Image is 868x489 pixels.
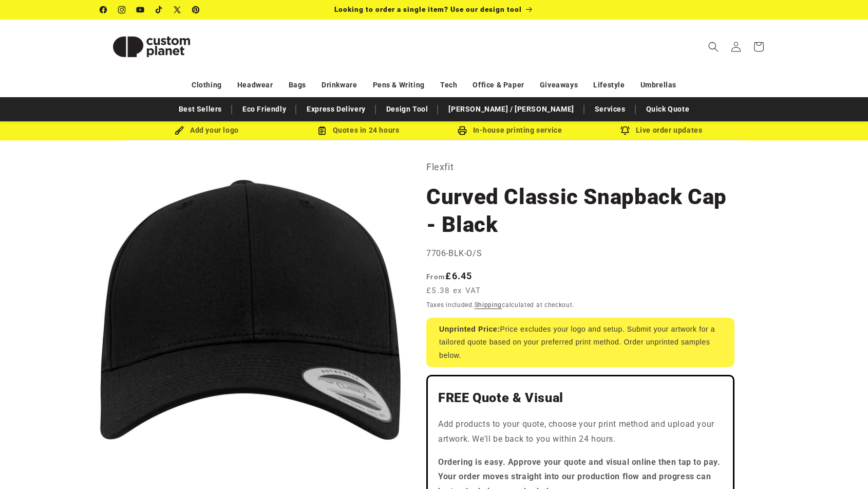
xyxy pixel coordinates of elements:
[475,301,502,309] a: Shipping
[97,20,207,74] a: Custom Planet
[192,76,222,94] a: Clothing
[426,248,482,258] span: 7706-BLK-O/S
[440,76,457,94] a: Tech
[586,124,737,137] div: Live order updates
[289,76,306,94] a: Bags
[237,76,273,94] a: Headwear
[100,159,401,460] media-gallery: Gallery Viewer
[301,100,371,118] a: Express Delivery
[702,35,725,58] summary: Search
[100,24,203,70] img: Custom Planet
[434,124,586,137] div: In-house printing service
[426,285,481,297] span: £5.38 ex VAT
[438,390,723,406] h2: FREE Quote & Visual
[640,76,676,94] a: Umbrellas
[641,100,695,118] a: Quick Quote
[426,183,734,239] h1: Curved Classic Snapback Cap - Black
[458,126,467,135] img: In-house printing
[443,100,579,118] a: [PERSON_NAME] / [PERSON_NAME]
[131,124,282,137] div: Add your logo
[473,76,524,94] a: Office & Paper
[438,417,723,447] p: Add products to your quote, choose your print method and upload your artwork. We'll be back to yo...
[426,270,473,281] strong: £6.45
[322,76,357,94] a: Drinkware
[373,76,425,94] a: Pens & Writing
[174,100,227,118] a: Best Sellers
[282,124,434,137] div: Quotes in 24 hours
[334,5,522,13] span: Looking to order a single item? Use our design tool
[590,100,631,118] a: Services
[237,100,291,118] a: Eco Friendly
[593,76,625,94] a: Lifestyle
[175,126,184,135] img: Brush Icon
[540,76,578,94] a: Giveaways
[426,318,734,367] div: Price excludes your logo and setup. Submit your artwork for a tailored quote based on your prefer...
[426,273,445,281] span: From
[426,159,734,175] p: Flexfit
[426,300,734,310] div: Taxes included. calculated at checkout.
[620,126,630,135] img: Order updates
[317,126,327,135] img: Order Updates Icon
[439,325,500,333] strong: Unprinted Price:
[381,100,433,118] a: Design Tool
